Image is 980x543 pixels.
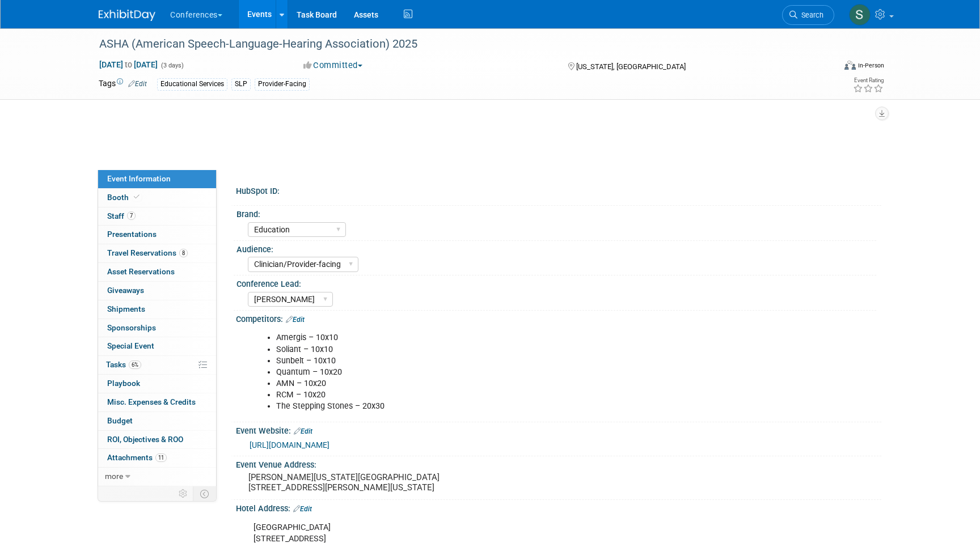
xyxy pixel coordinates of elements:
button: Committed [299,60,367,71]
a: Edit [294,427,312,435]
a: Sponsorships [98,319,216,337]
span: Staff [107,211,136,220]
li: AMN – 10x20 [276,378,750,389]
div: SLP [231,78,251,90]
i: Booth reservation complete [134,194,140,200]
a: Budget [98,412,216,430]
span: 8 [179,249,188,257]
pre: [PERSON_NAME][US_STATE][GEOGRAPHIC_DATA] [STREET_ADDRESS][PERSON_NAME][US_STATE] [248,472,492,493]
div: HubSpot ID: [236,183,881,197]
span: [DATE] [DATE] [99,60,158,70]
a: Edit [128,80,147,88]
span: [US_STATE], [GEOGRAPHIC_DATA] [576,62,686,71]
div: Competitors: [236,311,881,325]
div: Brand: [236,206,876,220]
div: Educational Services [157,78,227,90]
span: Attachments [107,453,167,462]
li: RCM – 10x20 [276,389,750,401]
div: Provider-Facing [255,78,310,90]
a: Asset Reservations [98,263,216,281]
span: Budget [107,416,133,425]
div: Event Rating [853,78,884,83]
a: ROI, Objectives & ROO [98,431,216,449]
a: Edit [286,316,305,324]
div: In-Person [857,61,884,70]
a: Booth [98,189,216,207]
div: ASHA (American Speech-Language-Hearing Association) 2025 [95,34,817,54]
a: Travel Reservations8 [98,244,216,262]
span: Misc. Expenses & Credits [107,397,196,406]
span: Asset Reservations [107,267,175,276]
span: 6% [129,360,141,369]
span: to [123,60,134,69]
div: Conference Lead: [236,275,876,290]
span: (3 days) [160,62,184,69]
span: ROI, Objectives & ROO [107,435,183,444]
td: Toggle Event Tabs [193,486,217,501]
span: Tasks [106,360,141,369]
a: Staff7 [98,207,216,226]
li: Soliant – 10x10 [276,344,750,355]
span: 11 [155,453,167,462]
a: Tasks6% [98,356,216,374]
img: ExhibitDay [99,10,155,21]
span: Travel Reservations [107,248,188,257]
span: Shipments [107,304,145,313]
div: Hotel Address: [236,500,881,515]
div: Event Website: [236,422,881,437]
span: Event Information [107,174,171,183]
td: Personalize Event Tab Strip [174,486,193,501]
span: Playbook [107,379,140,388]
div: Event Venue Address: [236,456,881,470]
li: The Stepping Stones – 20x30 [276,401,750,412]
span: 7 [127,211,136,220]
td: Tags [99,78,147,91]
a: Playbook [98,375,216,393]
a: Search [782,5,834,25]
span: Special Event [107,341,154,350]
div: Audience: [236,241,876,255]
img: Sophie Buffo [849,4,871,26]
a: Giveaways [98,282,216,300]
div: Event Format [767,59,884,76]
li: Amergis – 10x10 [276,332,750,343]
a: [URL][DOMAIN_NAME] [250,440,330,449]
a: Misc. Expenses & Credits [98,393,216,412]
a: Event Information [98,170,216,188]
span: Giveaways [107,286,144,295]
a: Presentations [98,226,216,244]
a: Edit [293,505,312,513]
li: Sunbelt – 10x10 [276,355,750,367]
span: Search [797,11,823,19]
li: Quantum – 10x20 [276,367,750,378]
span: Booth [107,193,142,202]
a: Special Event [98,337,216,355]
a: Shipments [98,300,216,319]
span: Presentations [107,230,157,239]
img: Format-Inperson.png [844,61,856,70]
span: Sponsorships [107,323,156,332]
a: more [98,468,216,486]
span: more [105,472,123,481]
a: Attachments11 [98,449,216,467]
